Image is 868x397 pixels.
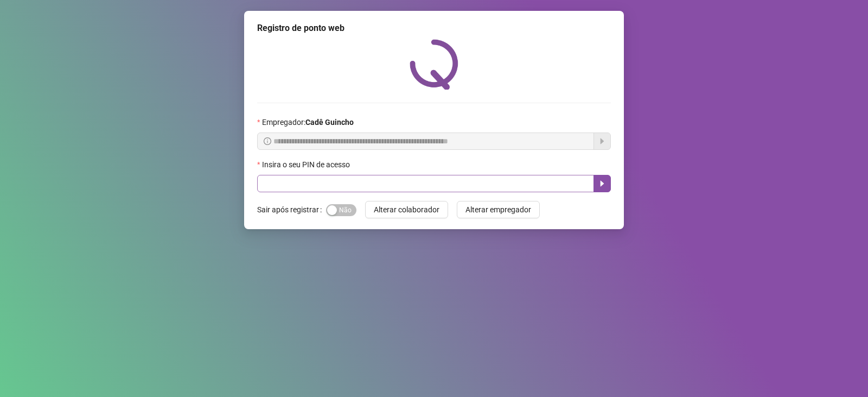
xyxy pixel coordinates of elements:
div: Registro de ponto web [257,22,611,35]
span: Alterar colaborador [374,204,439,216]
span: Alterar empregador [465,204,531,216]
strong: Cadê Guincho [305,118,354,127]
span: Empregador : [262,116,354,128]
button: Alterar empregador [457,201,540,218]
label: Sair após registrar [257,201,326,218]
span: info-circle [264,137,271,145]
span: caret-right [598,179,607,188]
label: Insira o seu PIN de acesso [257,159,357,171]
button: Alterar colaborador [365,201,448,218]
img: QRPoint [410,39,458,90]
